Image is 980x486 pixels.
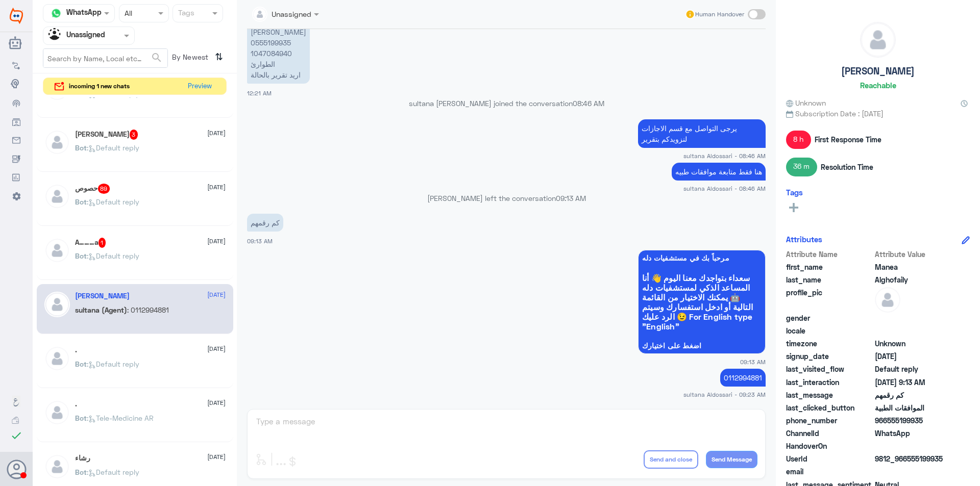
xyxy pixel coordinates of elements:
[875,390,949,400] span: كم رقمهم
[573,99,604,108] span: 08:46 AM
[786,466,873,477] span: email
[786,313,873,323] span: gender
[98,184,110,194] span: 89
[642,254,762,262] span: مرحباً بك في مستشفيات دله
[786,158,817,176] span: 36 m
[644,450,698,469] button: Send and close
[44,454,70,479] img: defaultAdmin.png
[875,249,949,260] span: Attribute Value
[247,214,283,232] p: 12/8/2025, 9:13 AM
[672,163,766,181] p: 12/8/2025, 8:46 AM
[247,193,766,203] p: [PERSON_NAME] left the conversation
[75,251,87,260] span: Bot
[183,78,216,95] button: Preview
[875,313,949,323] span: null
[247,98,766,109] p: sultana [PERSON_NAME] joined the conversation
[638,119,766,148] p: 12/8/2025, 8:46 AM
[75,143,87,152] span: Bot
[786,351,873,362] span: signup_date
[642,342,762,350] span: اضغط على اختيارك
[75,414,87,422] span: Bot
[720,369,766,387] p: 12/8/2025, 9:23 AM
[44,130,70,155] img: defaultAdmin.png
[207,183,226,192] span: [DATE]
[207,398,226,407] span: [DATE]
[786,377,873,388] span: last_interaction
[875,338,949,349] span: Unknown
[69,82,130,91] span: incoming 1 new chats
[786,274,873,285] span: last_name
[247,23,310,84] p: 12/8/2025, 12:21 AM
[75,197,87,206] span: Bot
[207,237,226,246] span: [DATE]
[642,273,762,331] span: سعداء بتواجدك معنا اليوم 👋 أنا المساعد الذكي لمستشفيات دله 🤖 يمكنك الاختيار من القائمة التالية أو...
[875,441,949,451] span: null
[786,453,873,464] span: UserId
[815,134,881,145] span: First Response Time
[87,360,139,368] span: : Default reply
[151,52,163,64] span: search
[841,65,915,77] h5: [PERSON_NAME]
[75,454,90,463] h5: رشاء
[875,428,949,439] span: 2
[75,360,87,368] span: Bot
[44,400,70,425] img: defaultAdmin.png
[875,351,949,362] span: 2025-08-11T09:24:58.332Z
[75,400,77,408] h5: .
[87,251,139,260] span: : Default reply
[44,292,70,317] img: defaultAdmin.png
[875,415,949,426] span: 966555199935
[151,49,163,66] button: search
[87,143,139,152] span: : Default reply
[695,10,744,19] span: Human Handover
[786,249,873,260] span: Attribute Name
[786,131,811,149] span: 8 h
[75,346,77,354] h5: .
[786,390,873,400] span: last_message
[10,429,22,442] i: check
[875,377,949,388] span: 2025-08-12T06:13:34.782Z
[861,22,895,57] img: defaultAdmin.png
[786,235,822,244] h6: Attributes
[87,197,139,206] span: : Default reply
[786,188,803,197] h6: Tags
[168,48,211,69] span: By Newest
[683,390,766,399] span: sultana Aldossari - 09:23 AM
[875,325,949,336] span: null
[786,415,873,426] span: phone_number
[556,194,586,202] span: 09:13 AM
[786,325,873,336] span: locale
[786,364,873,374] span: last_visited_flow
[75,184,110,194] h5: حصوص
[215,48,223,65] i: ⇅
[75,89,87,98] span: Bot
[683,151,766,160] span: sultana Aldossari - 08:46 AM
[706,451,757,468] button: Send Message
[247,90,272,96] span: 12:21 AM
[875,364,949,374] span: Default reply
[875,466,949,477] span: null
[44,346,70,371] img: defaultAdmin.png
[207,344,226,353] span: [DATE]
[786,428,873,439] span: ChannelId
[875,402,949,413] span: الموافقات الطبية
[786,108,970,119] span: Subscription Date : [DATE]
[10,8,23,24] img: Widebot Logo
[87,89,139,98] span: : Default reply
[786,402,873,413] span: last_clicked_button
[87,468,139,476] span: : Default reply
[44,238,70,263] img: defaultAdmin.png
[43,49,167,67] input: Search by Name, Local etc…
[786,338,873,349] span: timezone
[786,287,873,311] span: profile_pic
[7,459,26,479] button: Avatar
[75,130,138,140] h5: محيا الحربي
[75,238,106,248] h5: A………a
[99,238,106,248] span: 1
[48,28,64,43] img: Unassigned.svg
[860,81,896,90] h6: Reachable
[48,6,64,21] img: whatsapp.png
[207,452,226,462] span: [DATE]
[130,130,138,140] span: 3
[75,468,87,476] span: Bot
